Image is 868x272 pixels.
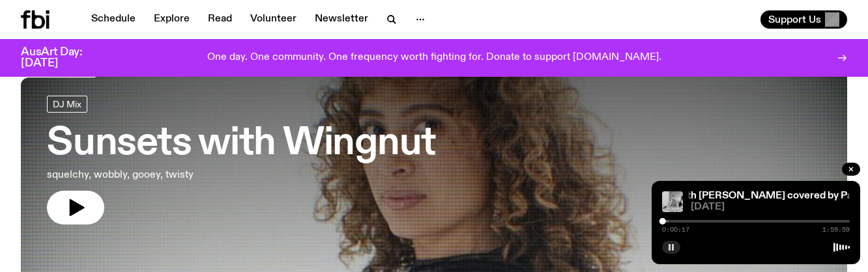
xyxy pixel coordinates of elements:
[207,52,661,64] p: One day. One community. One frequency worth fighting for. Donate to support [DOMAIN_NAME].
[146,10,197,29] a: Explore
[822,226,850,233] span: 1:59:59
[47,96,436,224] a: Sunsets with Wingnutsquelchy, wobbly, gooey, twisty
[760,10,847,29] button: Support Us
[200,10,240,29] a: Read
[47,126,436,162] h3: Sunsets with Wingnut
[691,202,850,212] span: [DATE]
[47,167,381,183] p: squelchy, wobbly, gooey, twisty
[307,10,376,29] a: Newsletter
[662,226,689,233] span: 0:00:17
[768,14,821,25] span: Support Us
[83,10,143,29] a: Schedule
[242,10,304,29] a: Volunteer
[53,99,81,109] span: DJ Mix
[47,96,87,113] a: DJ Mix
[21,47,104,69] h3: AusArt Day: [DATE]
